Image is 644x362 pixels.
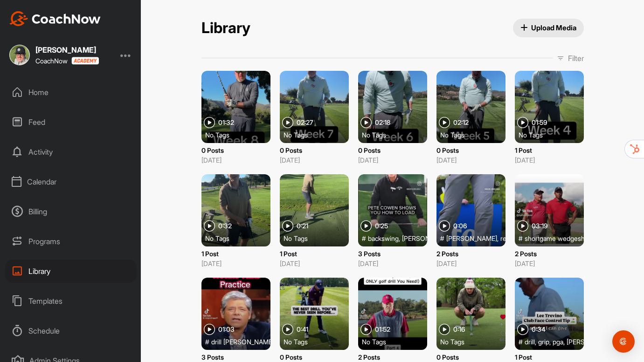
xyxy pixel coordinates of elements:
[5,289,137,313] div: Templates
[517,220,528,232] img: play
[519,130,588,139] div: No Tags
[5,200,137,223] div: Billing
[297,119,313,126] span: 02:27
[515,259,584,268] p: [DATE]
[439,220,450,232] img: play
[517,324,528,335] img: play
[568,53,584,64] p: Filter
[375,326,390,333] span: 01:52
[440,130,509,139] div: No Tags
[436,352,506,362] p: 0 Posts
[446,233,499,243] span: [PERSON_NAME] ,
[282,220,293,232] img: play
[218,326,235,333] span: 01:03
[5,110,137,134] div: Feed
[201,249,270,259] p: 1 Post
[280,145,349,155] p: 0 Posts
[5,319,137,342] div: Schedule
[436,155,506,165] p: [DATE]
[358,352,427,362] p: 2 Posts
[532,119,547,126] span: 01:59
[9,45,30,65] img: square_7846d7c31224d9a7b1c3e0012423b4ba.jpg
[297,326,308,333] span: 0:41
[5,140,137,164] div: Activity
[5,81,137,104] div: Home
[204,220,215,232] img: play
[375,119,390,126] span: 02:18
[362,130,431,139] div: No Tags
[211,337,331,346] span: drill [PERSON_NAME] practice motivation
[201,352,270,362] p: 3 Posts
[358,259,427,268] p: [DATE]
[402,233,454,243] span: [PERSON_NAME] ,
[439,324,450,335] img: play
[368,233,400,243] span: backswing ,
[375,223,388,229] span: 0:25
[362,233,431,243] div: #
[360,117,372,128] img: play
[201,155,270,165] p: [DATE]
[280,249,349,259] p: 1 Post
[360,324,372,335] img: play
[5,260,137,283] div: Library
[358,145,427,155] p: 0 Posts
[436,145,506,155] p: 0 Posts
[453,223,467,229] span: 0:06
[436,259,506,268] p: [DATE]
[297,223,308,229] span: 0:21
[358,155,427,165] p: [DATE]
[519,337,588,346] div: #
[204,117,215,128] img: play
[280,155,349,165] p: [DATE]
[280,259,349,268] p: [DATE]
[205,130,274,139] div: No Tags
[436,249,506,259] p: 2 Posts
[517,117,528,128] img: play
[205,233,274,243] div: No Tags
[201,19,250,37] h2: Library
[440,233,509,243] div: #
[532,326,546,333] span: 0:34
[453,119,469,126] span: 02:12
[360,220,372,232] img: play
[612,330,635,353] div: Open Intercom Messenger
[515,352,584,362] p: 1 Post
[218,119,234,126] span: 01:32
[513,19,584,37] button: Upload Media
[358,249,427,259] p: 3 Posts
[525,337,617,346] span: drill, grip, pga, [PERSON_NAME]
[284,130,353,139] div: No Tags
[201,145,270,155] p: 0 Posts
[5,170,137,193] div: Calendar
[35,57,99,65] div: CoachNow
[205,337,274,346] div: #
[362,337,431,346] div: No Tags
[284,337,353,346] div: No Tags
[280,352,349,362] p: 0 Posts
[284,233,353,243] div: No Tags
[453,326,465,333] span: 0:16
[282,324,293,335] img: play
[71,57,99,65] img: CoachNow acadmey
[439,117,450,128] img: play
[515,249,584,259] p: 2 Posts
[515,145,584,155] p: 1 Post
[35,46,99,54] div: [PERSON_NAME]
[5,230,137,253] div: Programs
[9,11,101,26] img: CoachNow
[532,223,547,229] span: 03:19
[520,23,576,33] span: Upload Media
[204,324,215,335] img: play
[440,337,509,346] div: No Tags
[515,155,584,165] p: [DATE]
[519,233,588,243] div: #
[500,233,523,243] span: release ,
[218,223,232,229] span: 0:32
[282,117,293,128] img: play
[201,259,270,268] p: [DATE]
